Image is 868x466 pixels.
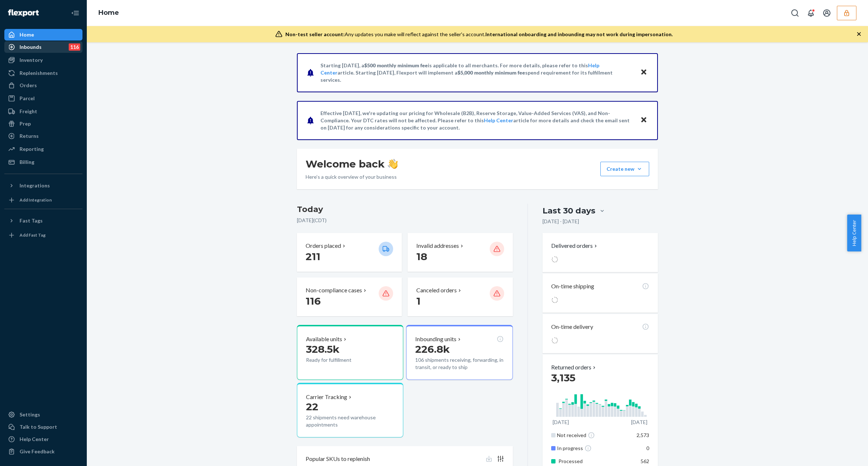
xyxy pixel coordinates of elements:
a: Home [4,29,82,41]
div: Reporting [20,145,44,153]
a: Parcel [4,93,82,104]
a: Prep [4,118,82,130]
span: 116 [306,295,321,307]
img: Flexport logo [8,9,39,17]
span: $500 monthly minimum fee [364,62,428,68]
a: Add Integration [4,194,82,206]
a: Returns [4,130,82,142]
div: Inventory [20,56,43,64]
p: Processed [558,458,630,465]
div: Help Center [20,436,49,443]
div: Talk to Support [20,423,57,431]
span: 18 [416,250,427,263]
div: Parcel [20,95,35,102]
p: 22 shipments need warehouse appointments [306,414,394,428]
button: Create new [600,162,649,176]
a: Billing [4,156,82,168]
span: 1 [416,295,421,307]
button: Orders placed 211 [297,233,402,272]
div: Prep [20,120,31,127]
ol: breadcrumbs [93,3,125,24]
div: Billing [20,158,34,166]
button: Inbounding units226.8k106 shipments receiving, forwarding, in transit, or ready to ship [406,325,512,380]
button: Integrations [4,180,82,191]
span: 3,135 [551,372,575,384]
div: Integrations [20,182,50,189]
button: Open account menu [820,6,834,20]
div: Add Integration [20,197,52,203]
h1: Welcome back [306,157,398,170]
a: Home [98,9,119,17]
a: Help Center [484,117,513,123]
p: Ready for fulfillment [306,356,373,364]
span: Non-test seller account: [285,31,345,37]
a: Inbounds116 [4,41,82,53]
button: Returned orders [551,363,597,372]
span: International onboarding and inbounding may not work during impersonation. [485,31,673,37]
p: [DATE] - [DATE] [542,218,579,225]
span: 328.5k [306,343,340,355]
a: Settings [4,409,82,420]
img: hand-wave emoji [388,159,398,169]
button: Close [639,115,648,126]
span: 562 [641,458,649,464]
div: Last 30 days [542,205,595,216]
a: Add Fast Tag [4,229,82,241]
div: Home [20,31,34,38]
button: Open Search Box [788,6,802,20]
p: Available units [306,335,342,343]
div: Orders [20,82,37,89]
button: Open notifications [804,6,818,20]
button: Non-compliance cases 116 [297,278,402,316]
button: Close Navigation [68,6,82,20]
span: 211 [306,250,320,263]
button: Canceled orders 1 [408,278,512,316]
button: Invalid addresses 18 [408,233,512,272]
div: Returns [20,132,39,140]
p: Starting [DATE], a is applicable to all merchants. For more details, please refer to this article... [320,62,633,84]
div: Any updates you make will reflect against the seller's account. [285,31,673,38]
div: Fast Tags [20,217,43,224]
div: Settings [20,411,40,418]
h3: Today [297,204,513,215]
button: Help Center [847,215,861,251]
span: $5,000 monthly minimum fee [458,69,525,76]
div: Inbounds [20,43,42,51]
p: [DATE] ( CDT ) [297,217,513,224]
span: 22 [306,401,318,413]
p: Effective [DATE], we're updating our pricing for Wholesale (B2B), Reserve Storage, Value-Added Se... [320,110,633,131]
p: [DATE] [553,419,569,426]
span: 226.8k [415,343,450,355]
button: Carrier Tracking2222 shipments need warehouse appointments [297,383,403,438]
a: Replenishments [4,67,82,79]
span: 0 [646,445,649,451]
span: 2,573 [637,432,649,438]
a: Help Center [4,433,82,445]
button: Delivered orders [551,242,599,250]
p: [DATE] [631,419,647,426]
a: Freight [4,106,82,117]
div: In progress [557,445,631,452]
div: Give Feedback [20,448,55,455]
button: Available units328.5kReady for fulfillment [297,325,403,380]
a: Reporting [4,143,82,155]
a: Orders [4,80,82,91]
p: Popular SKUs to replenish [306,455,370,463]
div: Add Fast Tag [20,232,46,238]
p: 106 shipments receiving, forwarding, in transit, or ready to ship [415,356,503,371]
p: Non-compliance cases [306,286,362,295]
p: Canceled orders [416,286,457,295]
div: Replenishments [20,69,58,77]
p: Inbounding units [415,335,456,343]
button: Close [639,67,648,78]
div: Not received [557,432,631,439]
button: Fast Tags [4,215,82,226]
p: Carrier Tracking [306,393,347,401]
a: Inventory [4,54,82,66]
p: On-time shipping [551,282,594,291]
div: 116 [69,43,80,51]
button: Give Feedback [4,446,82,457]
